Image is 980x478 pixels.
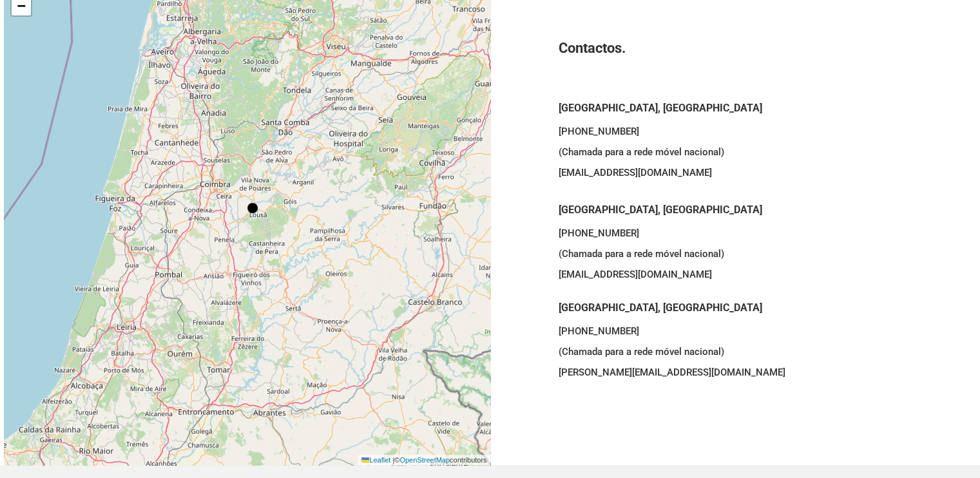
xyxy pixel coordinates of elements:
p: [PHONE_NUMBER] (Chamada para a rede móvel nacional) [EMAIL_ADDRESS][DOMAIN_NAME] [559,223,908,300]
h3: Contactos. [559,37,908,59]
p: [PHONE_NUMBER] (Chamada para a rede móvel nacional) [EMAIL_ADDRESS][DOMAIN_NAME] [559,121,908,198]
h5: [GEOGRAPHIC_DATA], [GEOGRAPHIC_DATA] [559,100,908,117]
p: [PHONE_NUMBER] (Chamada para a rede móvel nacional) [PERSON_NAME][EMAIL_ADDRESS][DOMAIN_NAME] [559,321,908,383]
div: © contributors [358,455,490,466]
h5: [GEOGRAPHIC_DATA], [GEOGRAPHIC_DATA] [559,202,908,218]
h5: [GEOGRAPHIC_DATA], [GEOGRAPHIC_DATA] [559,300,908,316]
a: OpenStreetMap [399,456,450,464]
a: Leaflet [361,456,390,464]
span: | [392,456,394,464]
